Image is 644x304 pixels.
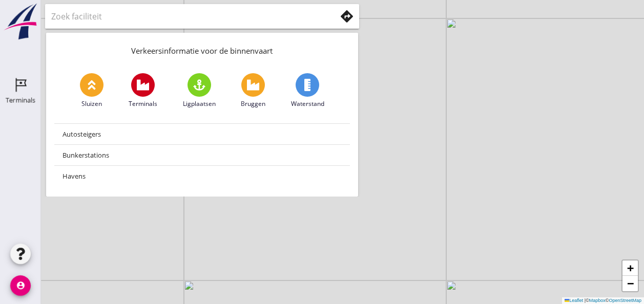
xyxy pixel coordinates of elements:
[46,33,358,65] div: Verkeersinformatie voor de binnenvaart
[129,99,157,108] span: Terminals
[291,99,324,108] span: Waterstand
[585,298,586,303] span: |
[241,73,265,108] a: Bruggen
[80,73,103,108] a: Sluizen
[10,275,31,296] i: account_circle
[609,298,641,303] a: OpenStreetMap
[2,3,39,40] img: logo-small.a267ee39.svg
[51,8,322,25] input: Zoek faciliteit
[63,128,342,140] div: Autosteigers
[622,276,638,291] a: Zoom out
[183,99,216,108] span: Ligplaatsen
[589,298,606,303] a: Mapbox
[627,277,634,290] span: −
[291,73,324,108] a: Waterstand
[6,97,35,103] div: Terminals
[565,298,583,303] a: Leaflet
[129,73,157,108] a: Terminals
[627,262,634,274] span: +
[81,99,102,108] span: Sluizen
[183,73,216,108] a: Ligplaatsen
[562,297,644,304] div: © ©
[63,170,342,182] div: Havens
[241,99,265,108] span: Bruggen
[622,260,638,276] a: Zoom in
[63,149,342,161] div: Bunkerstations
